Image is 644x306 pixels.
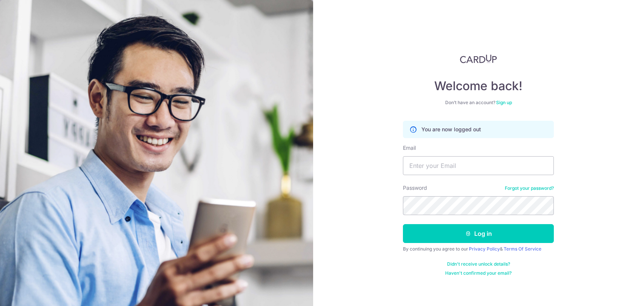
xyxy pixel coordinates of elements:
[403,184,427,192] label: Password
[496,100,512,105] a: Sign up
[403,156,554,175] input: Enter your Email
[469,246,500,252] a: Privacy Policy
[403,246,554,252] div: By continuing you agree to our &
[403,78,554,94] h4: Welcome back!
[445,270,512,276] a: Haven't confirmed your email?
[403,224,554,243] button: Log in
[505,185,554,191] a: Forgot your password?
[447,261,510,267] a: Didn't receive unlock details?
[504,246,541,252] a: Terms Of Service
[460,54,497,63] img: CardUp Logo
[421,126,481,133] p: You are now logged out
[403,100,554,106] div: Don’t have an account?
[403,144,416,152] label: Email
